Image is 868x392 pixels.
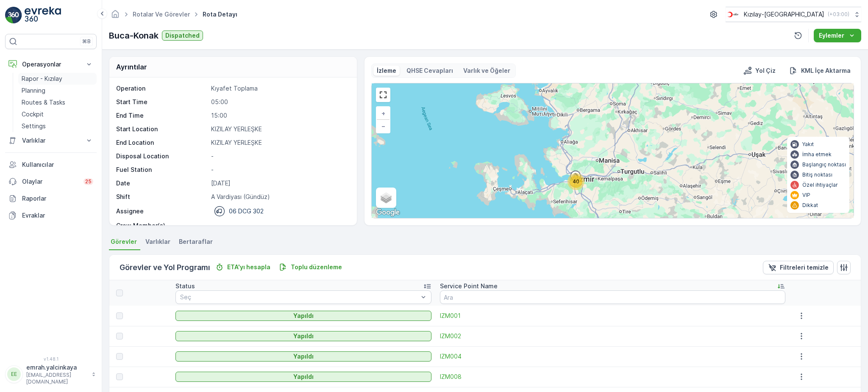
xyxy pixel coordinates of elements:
[440,352,785,361] a: IZM004
[165,31,200,40] p: Dispatched
[116,98,208,106] p: Start Time
[145,237,170,246] span: Varlıklar
[26,363,87,372] p: emrah.yalcinkaya
[22,211,93,220] p: Evraklar
[211,111,348,120] p: 15:00
[229,207,264,215] p: 06 DCG 302
[573,178,579,185] span: 40
[5,363,97,385] button: EEemrah.yalcinkaya[EMAIL_ADDRESS][DOMAIN_NAME]
[116,373,123,380] div: Toggle Row Selected
[26,372,87,385] p: [EMAIL_ADDRESS][DOMAIN_NAME]
[211,179,348,188] p: [DATE]
[116,193,208,201] p: Shift
[116,333,123,340] div: Toggle Row Selected
[440,312,785,320] span: IZM001
[116,312,123,319] div: Toggle Row Selected
[374,207,402,218] a: Open this area in Google Maps (opens a new window)
[819,31,844,40] p: Eylemler
[374,207,402,218] img: Google
[802,182,838,188] p: Özel ihtiyaçlar
[5,7,22,24] img: logo
[211,84,348,93] p: Kıyafet Toplama
[568,173,584,190] div: 40
[111,13,120,20] a: Ana Sayfa
[22,122,46,130] p: Settings
[211,152,348,160] p: -
[377,66,396,75] p: İzleme
[763,261,834,274] button: Filtreleri temizle
[175,351,431,362] button: Yapıldı
[5,356,97,362] span: v 1.48.1
[406,66,453,75] p: QHSE Cevapları
[201,10,239,19] span: Rota Detayı
[291,263,342,271] p: Toplu düzenleme
[377,107,389,120] a: Yakınlaştır
[440,332,785,340] a: IZM002
[7,367,21,381] div: EE
[377,120,389,133] a: Uzaklaştır
[211,138,348,147] p: KIZILAY YERLEŞKE
[116,138,208,147] p: End Location
[802,171,832,178] p: Bitiş noktası
[275,262,345,272] button: Toplu düzenleme
[180,293,418,301] p: Seç
[814,29,861,42] button: Eylemler
[116,62,147,72] p: Ayrıntılar
[22,75,62,83] p: Rapor - Kızılay
[175,282,195,290] p: Status
[211,166,348,174] p: -
[801,66,851,75] p: KML İçe Aktarma
[22,86,45,95] p: Planning
[440,373,785,381] span: IZM008
[293,312,314,320] p: Yapıldı
[109,29,159,42] p: Buca-Konak
[120,262,210,273] p: Görevler ve Yol Programı
[802,161,846,168] p: Başlangıç noktası
[85,178,92,185] p: 25
[381,122,386,130] span: −
[463,66,510,75] p: Varlık ve Öğeler
[22,60,80,69] p: Operasyonlar
[212,262,274,272] button: ETA'yı hesapla
[377,88,389,101] a: View Fullscreen
[116,111,208,120] p: End Time
[22,177,78,186] p: Olaylar
[726,7,861,22] button: Kızılay-[GEOGRAPHIC_DATA](+03:00)
[116,207,144,215] p: Assignee
[162,30,203,41] button: Dispatched
[18,120,97,132] a: Settings
[18,97,97,108] a: Routes & Tasks
[726,10,740,19] img: k%C4%B1z%C4%B1lay_jywRncg.png
[175,372,431,382] button: Yapıldı
[22,98,65,107] p: Routes & Tasks
[211,221,348,230] p: -
[293,332,314,340] p: Yapıldı
[116,84,208,93] p: Operation
[22,194,93,203] p: Raporlar
[780,263,829,272] p: Filtreleri temizle
[179,237,213,246] span: Bertaraflar
[82,38,91,45] p: ⌘B
[211,193,348,201] p: A Vardiyası (Gündüz)
[5,173,97,190] a: Olaylar25
[116,152,208,160] p: Disposal Location
[802,151,832,158] p: İmha etmek
[111,237,137,246] span: Görevler
[802,141,814,148] p: Yakıt
[116,125,208,133] p: Start Location
[293,352,314,361] p: Yapıldı
[22,160,93,169] p: Kullanıcılar
[5,132,97,149] button: Varlıklar
[744,10,824,19] p: Kızılay-[GEOGRAPHIC_DATA]
[802,192,810,199] p: VIP
[5,56,97,73] button: Operasyonlar
[5,190,97,207] a: Raporlar
[25,7,61,24] img: logo_light-DOdMpM7g.png
[116,166,208,174] p: Fuel Station
[293,373,314,381] p: Yapıldı
[755,66,776,75] p: Yol Çiz
[828,11,849,18] p: ( +03:00 )
[440,282,498,290] p: Service Point Name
